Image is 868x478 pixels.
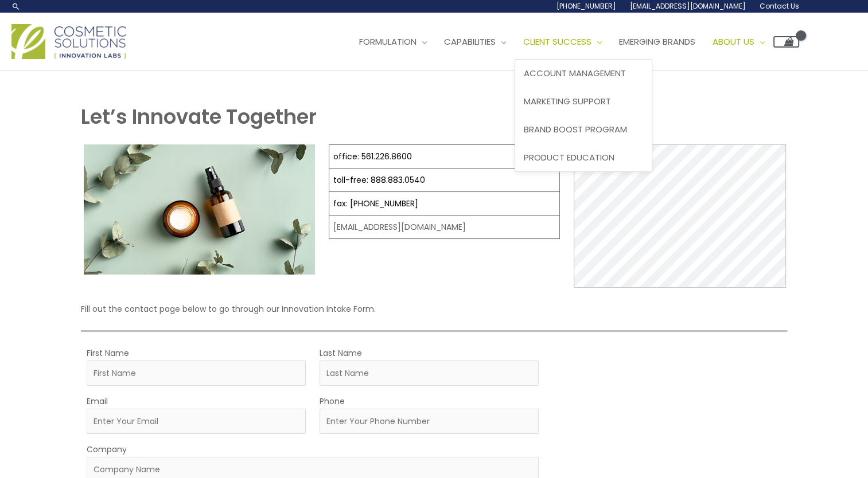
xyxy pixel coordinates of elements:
img: Cosmetic Solutions Logo [11,24,126,59]
a: Brand Boost Program [515,115,652,143]
a: office: 561.226.8600 [333,151,412,162]
span: Capabilities [444,36,496,48]
input: Enter Your Email [87,409,306,434]
p: Fill out the contact page below to go through our Innovation Intake Form. [81,301,787,316]
a: Product Education [515,143,652,171]
span: Emerging Brands [619,36,695,48]
nav: Site Navigation [342,25,799,59]
input: Last Name [320,361,539,386]
a: Search icon link [11,2,21,11]
span: Client Success [523,36,591,48]
span: Product Education [524,151,614,163]
span: [EMAIL_ADDRESS][DOMAIN_NAME] [630,1,746,11]
a: Capabilities [435,25,515,59]
label: First Name [87,346,129,361]
label: Email [87,394,108,409]
img: Contact page image for private label skincare manufacturer Cosmetic solutions shows a skin care b... [84,144,315,275]
strong: Let’s Innovate Together [81,103,317,131]
a: Emerging Brands [610,25,704,59]
span: [PHONE_NUMBER] [556,1,616,11]
span: About Us [713,36,754,48]
span: Contact Us [760,1,799,11]
input: First Name [87,361,306,386]
label: Phone [320,394,345,409]
a: Marketing Support [515,88,652,116]
label: Last Name [320,346,362,361]
a: Client Success [515,25,610,59]
td: [EMAIL_ADDRESS][DOMAIN_NAME] [329,216,559,239]
span: Brand Boost Program [524,123,627,135]
a: Account Management [515,60,652,88]
label: Company [87,442,127,457]
a: About Us [704,25,773,59]
a: toll-free: 888.883.0540 [333,174,425,186]
a: fax: [PHONE_NUMBER] [333,198,418,209]
span: Formulation [359,36,417,48]
input: Enter Your Phone Number [320,409,539,434]
a: Formulation [351,25,435,59]
span: Account Management [524,67,626,79]
a: View Shopping Cart, empty [773,36,799,48]
span: Marketing Support [524,95,611,107]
